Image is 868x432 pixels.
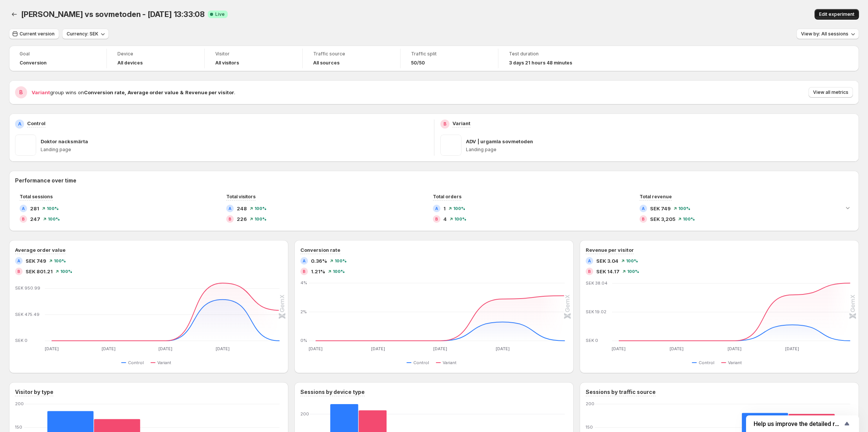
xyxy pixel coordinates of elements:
text: [DATE] [102,346,116,351]
span: Traffic split [411,51,487,57]
span: SEK 801.21 [26,268,53,275]
span: Variant [728,360,742,366]
h2: Performance over time [15,177,853,184]
span: Test duration [509,51,586,57]
span: Help us improve the detailed report for A/B campaigns [754,420,842,427]
h2: A [228,206,231,211]
h2: B [228,217,231,221]
span: 100% [335,259,347,263]
a: DeviceAll devices [117,50,194,67]
text: SEK 950.99 [15,285,40,291]
strong: Revenue per visitor [185,89,234,95]
a: VisitorAll visitors [215,50,292,67]
text: [DATE] [158,346,172,351]
text: 200 [15,401,24,406]
span: Currency: SEK [67,31,98,37]
span: 50/50 [411,60,425,66]
span: 0.36% [311,257,327,265]
text: SEK 0 [586,338,598,343]
span: 100% [683,217,695,221]
text: [DATE] [612,346,626,351]
span: 100% [453,206,465,211]
text: [DATE] [45,346,59,351]
span: 4 [443,215,447,223]
a: Traffic split50/50 [411,50,487,67]
span: SEK 3.04 [596,257,618,265]
h2: B [588,269,591,274]
button: Back [9,9,20,20]
span: Traffic source [313,51,390,57]
h2: A [18,121,21,127]
text: [DATE] [670,346,684,351]
span: View all metrics [813,89,848,95]
span: group wins on . [32,89,235,95]
h2: B [435,217,438,221]
h2: B [17,269,20,274]
h3: Average order value [15,246,65,254]
text: [DATE] [371,346,385,351]
img: Doktor nacksmärta [15,135,36,156]
span: Total sessions [20,194,53,199]
span: Control [413,360,429,366]
span: Variant [157,360,171,366]
span: Variant [32,89,50,95]
a: Traffic sourceAll sources [313,50,390,67]
button: Show survey - Help us improve the detailed report for A/B campaigns [754,419,851,428]
button: View all metrics [809,87,853,98]
p: Landing page [466,147,853,153]
span: 248 [237,205,247,212]
span: Control [699,360,714,366]
a: GoalConversion [20,50,96,67]
button: Control [121,358,147,367]
text: 150 [586,424,593,430]
span: 100% [626,259,638,263]
span: Variant [443,360,457,366]
h2: A [588,259,591,263]
button: Variant [436,358,460,367]
span: 1 [443,205,446,212]
button: Control [407,358,432,367]
h3: Sessions by traffic source [586,388,656,396]
span: Visitor [215,51,292,57]
span: 100% [333,269,345,274]
text: [DATE] [496,346,510,351]
text: 2% [300,309,307,314]
text: SEK 0 [15,338,27,343]
p: Doktor nacksmärta [41,138,88,145]
span: Total orders [433,194,461,199]
text: SEK 38.04 [586,280,608,286]
h3: Visitor by type [15,388,53,396]
span: 100% [254,206,266,211]
text: 0% [300,338,307,343]
span: 247 [30,215,40,223]
span: SEK 14.17 [596,268,620,275]
button: View by: All sessions [796,29,859,39]
text: 150 [15,424,22,430]
text: [DATE] [728,346,742,351]
h2: B [19,89,23,96]
h2: A [642,206,645,211]
span: 1.21% [311,268,325,275]
span: 100% [48,217,60,221]
img: ADV | urgamla sovmetoden [440,135,461,156]
h2: B [642,217,645,221]
h2: A [303,259,306,263]
span: Edit experiment [819,11,854,17]
h2: A [435,206,438,211]
text: [DATE] [216,346,230,351]
p: Control [27,119,46,127]
h2: A [17,259,20,263]
span: 100% [627,269,639,274]
span: SEK 749 [26,257,46,265]
span: Device [117,51,194,57]
h3: Conversion rate [300,246,340,254]
button: Variant [151,358,174,367]
a: Test duration3 days 21 hours 48 minutes [509,50,586,67]
span: [PERSON_NAME] vs sovmetoden - [DATE] 13:33:08 [21,10,205,19]
span: 100% [47,206,59,211]
button: Expand chart [842,202,853,213]
button: Current version [9,29,59,39]
span: Live [215,11,225,17]
span: Total revenue [640,194,672,199]
button: Variant [721,358,745,367]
